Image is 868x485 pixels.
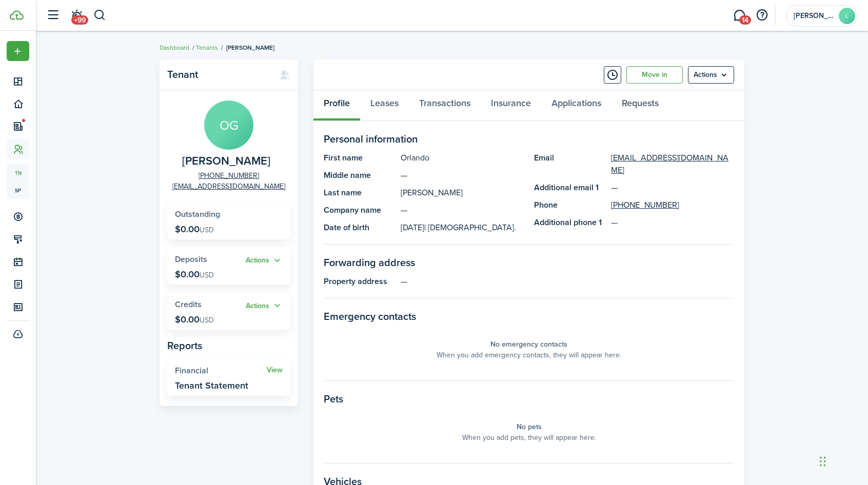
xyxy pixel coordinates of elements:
a: tn [7,164,29,181]
span: USD [200,270,214,280]
a: Applications [541,90,611,121]
panel-main-section-title: Personal information [324,131,734,147]
a: [PHONE_NUMBER] [199,170,259,181]
panel-main-title: Date of birth [324,221,396,234]
a: Move in [626,66,683,84]
a: Tenants [196,43,218,52]
a: [EMAIL_ADDRESS][DOMAIN_NAME] [172,181,285,192]
panel-main-description: — [401,204,524,216]
a: View [267,366,283,374]
panel-main-title: Middle name [324,169,396,181]
button: Open menu [688,66,734,84]
panel-main-description: [DATE] [401,221,524,234]
iframe: Chat Widget [817,436,868,485]
button: Search [93,7,106,24]
panel-main-placeholder-description: When you add pets, they will appear here. [462,432,596,443]
panel-main-title: Additional email 1 [534,181,606,194]
span: 14 [739,15,751,25]
menu-btn: Actions [688,66,734,84]
panel-main-description: Orlando [401,152,524,164]
panel-main-title: Email [534,152,606,176]
panel-main-title: Phone [534,199,606,211]
p: $0.00 [175,224,214,234]
avatar-text: L [839,8,855,24]
button: Open sidebar [43,6,63,25]
button: Open resource center [753,7,771,24]
a: Dashboard [160,43,189,52]
span: +99 [71,15,88,25]
panel-main-title: Additional phone 1 [534,216,606,229]
a: sp [7,181,29,199]
panel-main-title: First name [324,152,396,164]
panel-main-description: — [401,275,734,288]
img: TenantCloud [10,10,24,20]
panel-main-section-title: Pets [324,391,734,407]
panel-main-placeholder-title: No pets [517,421,542,432]
panel-main-description: [PERSON_NAME] [401,187,524,199]
button: Open menu [246,300,283,312]
span: [PERSON_NAME] [226,43,274,52]
span: Credits [175,298,202,310]
button: Timeline [604,66,621,84]
widget-stats-description: Tenant Statement [175,380,248,391]
a: Insurance [481,90,541,121]
button: Open menu [246,255,283,267]
span: USD [200,225,214,235]
panel-main-subtitle: Reports [167,338,290,353]
a: [EMAIL_ADDRESS][DOMAIN_NAME] [611,152,734,176]
panel-main-title: Company name [324,204,396,216]
a: [PHONE_NUMBER] [611,199,679,211]
button: Actions [246,255,283,267]
panel-main-title: Property address [324,275,396,288]
span: Outstanding [175,208,220,220]
panel-main-description: — [401,169,524,181]
span: | [DEMOGRAPHIC_DATA]. [424,221,516,233]
a: Messaging [729,3,749,29]
span: USD [200,315,214,326]
panel-main-section-title: Emergency contacts [324,309,734,324]
avatar-text: OG [204,100,253,150]
panel-main-section-title: Forwarding address [324,255,734,270]
panel-main-placeholder-title: No emergency contacts [490,339,567,350]
span: Lorie [794,12,835,19]
a: Requests [611,90,669,121]
span: Orlando Genchi [182,155,270,168]
button: Actions [246,300,283,312]
panel-main-title: Last name [324,187,396,199]
a: Transactions [409,90,481,121]
panel-main-title: Tenant [167,69,269,80]
div: Drag [820,446,826,477]
p: $0.00 [175,314,214,325]
panel-main-placeholder-description: When you add emergency contacts, they will appear here. [437,350,621,360]
a: Leases [360,90,409,121]
widget-stats-title: Financial [175,366,267,375]
p: $0.00 [175,269,214,279]
a: Notifications [67,3,86,29]
span: Deposits [175,253,207,265]
button: Open menu [7,41,29,61]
